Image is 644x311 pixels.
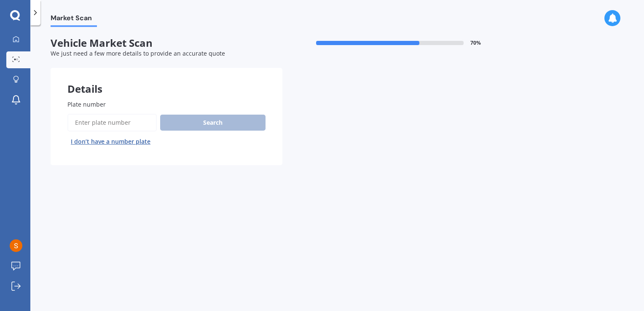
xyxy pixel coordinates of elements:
img: ACg8ocICKrAAJZlgIL7PtuzxjXOkIDIpcftjyhTK3MlKT_xozuvk9oA=s96-c [10,239,22,252]
input: Enter plate number [67,114,157,131]
button: I don’t have a number plate [67,135,154,148]
span: Plate number [67,100,106,108]
span: We just need a few more details to provide an accurate quote [51,49,225,57]
span: 70 % [470,40,481,46]
span: Market Scan [51,14,97,25]
div: Details [51,68,282,93]
span: Vehicle Market Scan [51,37,282,49]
